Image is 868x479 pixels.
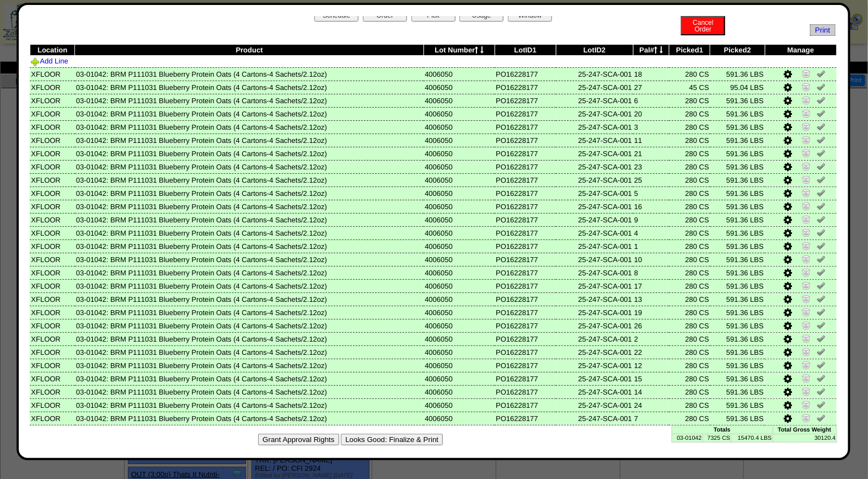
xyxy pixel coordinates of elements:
img: Un-Verify Pick [817,95,826,104]
td: 7325 CS [703,434,731,442]
td: 280 CS [669,266,710,279]
img: Zero Item and Verify [802,109,811,118]
td: 22 [633,345,669,359]
button: CancelOrder [681,16,725,35]
td: PO16228177 [495,94,556,107]
td: 4006050 [424,412,495,425]
th: Picked1 [669,45,710,56]
td: 591.36 LBS [710,292,765,306]
td: 591.36 LBS [710,359,765,372]
td: 25-247-SCA-001 [556,266,633,279]
td: 280 CS [669,226,710,239]
td: 25-247-SCA-001 [556,398,633,412]
td: 24 [633,398,669,412]
img: Un-Verify Pick [817,82,826,91]
td: 03-01042: BRM P111031 Blueberry Protein Oats (4 Cartons-4 Sachets/2.12oz) [75,279,424,292]
td: 25-247-SCA-001 [556,107,633,120]
td: 3 [633,120,669,134]
img: Zero Item and Verify [802,374,811,382]
td: 25-247-SCA-001 [556,160,633,173]
td: PO16228177 [495,147,556,160]
td: PO16228177 [495,213,556,226]
td: 591.36 LBS [710,226,765,239]
td: 4006050 [424,187,495,200]
td: 25-247-SCA-001 [556,173,633,187]
td: 280 CS [669,147,710,160]
td: 591.36 LBS [710,160,765,173]
td: 4006050 [424,345,495,359]
img: Un-Verify Pick [817,162,826,171]
td: PO16228177 [495,279,556,292]
td: 25-247-SCA-001 [556,81,633,94]
td: 45 CS [669,81,710,94]
img: Zero Item and Verify [802,82,811,91]
img: Un-Verify Pick [817,400,826,409]
img: Zero Item and Verify [802,334,811,343]
td: 8 [633,266,669,279]
td: 4 [633,226,669,239]
td: 280 CS [669,187,710,200]
img: Add Item to Order [31,57,40,66]
td: 591.36 LBS [710,253,765,266]
td: XFLOOR [30,279,74,292]
td: XFLOOR [30,359,74,372]
td: 4006050 [424,398,495,412]
td: 25-247-SCA-001 [556,253,633,266]
td: 591.36 LBS [710,372,765,385]
img: Un-Verify Pick [817,122,826,131]
td: PO16228177 [495,398,556,412]
td: 25-247-SCA-001 [556,134,633,147]
td: 280 CS [669,385,710,398]
td: 03-01042: BRM P111031 Blueberry Protein Oats (4 Cartons-4 Sachets/2.12oz) [75,94,424,107]
td: XFLOOR [30,332,74,345]
td: 03-01042: BRM P111031 Blueberry Protein Oats (4 Cartons-4 Sachets/2.12oz) [75,345,424,359]
td: 25-247-SCA-001 [556,239,633,253]
td: XFLOOR [30,81,74,94]
td: 03-01042: BRM P111031 Blueberry Protein Oats (4 Cartons-4 Sachets/2.12oz) [75,239,424,253]
td: 03-01042: BRM P111031 Blueberry Protein Oats (4 Cartons-4 Sachets/2.12oz) [75,160,424,173]
td: 25-247-SCA-001 [556,359,633,372]
img: Zero Item and Verify [802,321,811,329]
td: 03-01042: BRM P111031 Blueberry Protein Oats (4 Cartons-4 Sachets/2.12oz) [75,398,424,412]
td: 591.36 LBS [710,319,765,332]
td: 03-01042: BRM P111031 Blueberry Protein Oats (4 Cartons-4 Sachets/2.12oz) [75,147,424,160]
td: PO16228177 [495,173,556,187]
td: 591.36 LBS [710,134,765,147]
td: 280 CS [669,398,710,412]
td: 03-01042: BRM P111031 Blueberry Protein Oats (4 Cartons-4 Sachets/2.12oz) [75,107,424,120]
td: XFLOOR [30,319,74,332]
button: Grant Approval Rights [258,434,339,445]
a: Print [810,24,835,36]
td: 4006050 [424,372,495,385]
td: XFLOOR [30,200,74,213]
td: 591.36 LBS [710,67,765,81]
td: 12 [633,359,669,372]
td: Total Gross Weight [773,425,837,434]
td: 1 [633,239,669,253]
td: PO16228177 [495,385,556,398]
td: 591.36 LBS [710,200,765,213]
th: Product [75,45,424,56]
td: 4006050 [424,107,495,120]
td: 280 CS [669,412,710,425]
td: 03-01042: BRM P111031 Blueberry Protein Oats (4 Cartons-4 Sachets/2.12oz) [75,67,424,81]
td: PO16228177 [495,160,556,173]
td: PO16228177 [495,187,556,200]
td: 4006050 [424,160,495,173]
td: 4006050 [424,279,495,292]
td: 591.36 LBS [710,187,765,200]
td: 280 CS [669,107,710,120]
th: Pal# [633,45,669,56]
th: LotID1 [495,45,556,56]
td: PO16228177 [495,319,556,332]
td: 03-01042: BRM P111031 Blueberry Protein Oats (4 Cartons-4 Sachets/2.12oz) [75,332,424,345]
td: 591.36 LBS [710,332,765,345]
td: PO16228177 [495,239,556,253]
td: 5 [633,187,669,200]
td: 4006050 [424,266,495,279]
td: 25-247-SCA-001 [556,120,633,134]
td: XFLOOR [30,147,74,160]
td: 21 [633,147,669,160]
td: 280 CS [669,134,710,147]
